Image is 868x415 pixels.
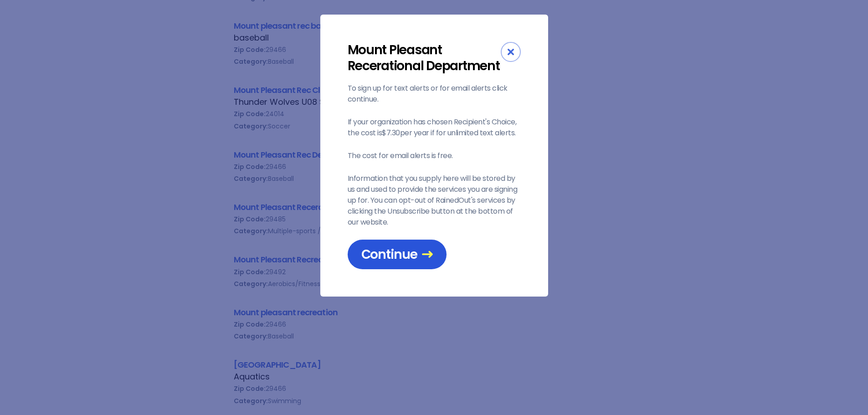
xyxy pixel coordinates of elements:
[348,117,521,138] p: If your organization has chosen Recipient's Choice, the cost is $7.30 per year if for unlimited t...
[348,42,501,74] div: Mount Pleasant Recerational Department
[348,173,521,228] p: Information that you supply here will be stored by us and used to provide the services you are si...
[348,83,521,105] p: To sign up for text alerts or for email alerts click continue.
[361,246,433,262] span: Continue
[348,150,521,161] p: The cost for email alerts is free.
[501,42,521,62] div: Close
